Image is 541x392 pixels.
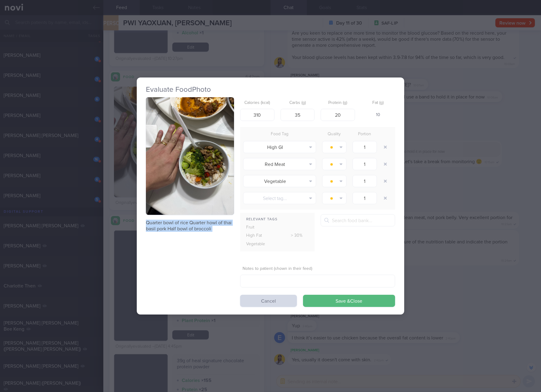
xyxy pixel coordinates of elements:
div: High Fat [240,232,279,240]
div: Relevant Tags [240,216,315,223]
div: Portion [350,130,380,139]
label: Notes to patient (shown in their feed) [243,266,393,272]
div: Quality [319,130,350,139]
button: Save &Close [303,295,395,307]
div: 10 [361,109,395,122]
p: Quarter bowl of rice Quarter howl of thai basil pork Half bowl of broccoli [146,220,234,232]
input: 1.0 [353,141,377,153]
input: Search food bank... [321,214,395,226]
button: High GI [243,141,316,153]
button: Select tag... [243,192,316,204]
div: Vegetable [240,240,279,249]
div: Food Tag [240,130,319,139]
button: Cancel [240,295,297,307]
label: Fat (g) [364,100,393,106]
label: Carbs (g) [283,100,312,106]
input: 250 [240,109,274,121]
div: Fruit [240,223,279,232]
input: 1.0 [353,192,377,204]
img: Quarter bowl of rice Quarter howl of thai basil pork Half bowl of broccoli [146,97,234,215]
h2: Evaluate Food Photo [146,85,395,94]
input: 1.0 [353,158,377,170]
label: Protein (g) [323,100,353,106]
input: 9 [321,109,355,121]
button: Red Meat [243,158,316,170]
input: 1.0 [353,175,377,187]
button: Vegetable [243,175,316,187]
div: > 30% [279,232,315,240]
label: Calories (kcal) [243,100,272,106]
input: 33 [281,109,315,121]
